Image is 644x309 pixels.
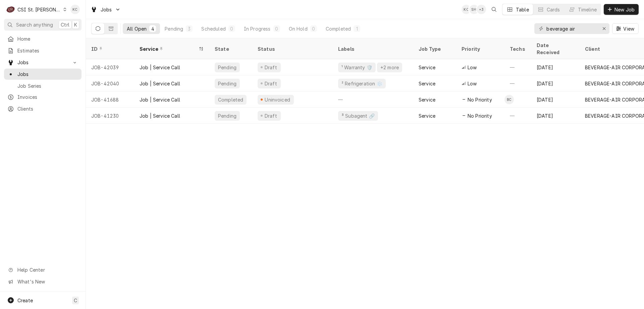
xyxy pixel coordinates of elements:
div: Techs [510,45,526,52]
div: 3 [187,25,191,32]
span: K [74,21,77,28]
div: Job Type [419,45,451,52]
a: Jobs [4,69,82,80]
div: [DATE] [531,91,580,108]
div: Draft [264,112,278,119]
span: Low [468,64,477,71]
div: Labels [338,45,408,52]
div: All Open [127,25,147,32]
div: Draft [264,80,278,87]
div: Completed [217,96,244,103]
a: Invoices [4,91,82,103]
div: Service [419,80,435,87]
div: 0 [275,25,279,32]
span: No Priority [468,112,492,119]
span: Job Series [17,82,78,89]
div: — [333,91,413,108]
div: Scheduled [201,25,225,32]
span: Ctrl [61,21,69,28]
span: View [622,25,636,32]
div: — [504,59,531,75]
div: KC [462,5,471,14]
a: Go to Jobs [88,4,123,15]
span: Jobs [101,6,112,13]
div: Job | Service Call [140,112,180,119]
div: C [6,5,15,14]
button: View [612,23,639,34]
div: Service [419,112,435,119]
div: Job | Service Call [140,80,180,87]
div: Table [516,6,529,13]
div: Cards [547,6,560,13]
span: Low [468,80,477,87]
div: 's Avatar [477,5,486,14]
div: CSI St. Louis's Avatar [6,5,15,14]
div: +2 more [380,64,399,71]
a: Clients [4,103,82,114]
button: Search anythingCtrlK [4,19,82,31]
div: Uninvoiced [264,96,291,103]
a: Go to Jobs [4,57,82,68]
div: Draft [264,64,278,71]
div: — [504,108,531,124]
div: Kelly Christen's Avatar [70,5,80,14]
div: 4 [151,25,155,32]
div: Job | Service Call [140,64,180,71]
div: Priority [462,45,498,52]
span: C [74,297,77,304]
button: Erase input [599,23,609,34]
span: Create [17,298,33,303]
div: Pending [217,112,237,119]
div: SH [469,5,479,14]
div: [DATE] [531,59,580,75]
div: [DATE] [531,75,580,91]
div: Service [419,64,435,71]
div: BC [504,95,514,104]
span: Invoices [17,93,78,101]
div: JOB-41688 [86,91,134,108]
span: Clients [17,105,78,112]
div: 0 [230,25,234,32]
a: Job Series [4,80,82,91]
div: Pending [217,80,237,87]
span: Help Center [17,266,77,273]
div: Timeline [578,6,597,13]
a: Go to What's New [4,276,82,287]
span: New Job [613,6,636,13]
span: No Priority [468,96,492,103]
div: + 3 [477,5,486,14]
div: CSI St. [PERSON_NAME] [17,6,61,13]
div: ² Refrigeration ❄️ [341,80,383,87]
div: ³ Subagent 🔗 [341,112,375,119]
a: Home [4,33,82,44]
div: KC [70,5,80,14]
span: What's New [17,278,77,285]
div: — [504,75,531,91]
div: 1 [355,25,359,32]
a: Go to Help Center [4,264,82,275]
span: Estimates [17,47,78,54]
div: Completed [326,25,351,32]
input: Keyword search [546,23,597,34]
div: Status [258,45,326,52]
div: Service [140,45,197,52]
div: Job | Service Call [140,96,180,103]
div: Brad Cope's Avatar [504,95,514,104]
div: In Progress [244,25,271,32]
div: State [215,45,247,52]
div: 0 [312,25,316,32]
span: Jobs [17,59,68,66]
div: JOB-42040 [86,75,134,91]
div: ¹ Warranty 🛡️ [341,64,373,71]
div: JOB-42039 [86,59,134,75]
div: JOB-41230 [86,108,134,124]
div: Kelly Christen's Avatar [462,5,471,14]
a: Estimates [4,45,82,56]
div: Sydney Hankins's Avatar [469,5,479,14]
div: Service [419,96,435,103]
div: Pending [165,25,183,32]
div: Date Received [537,42,573,56]
button: New Job [604,4,639,15]
span: Jobs [17,71,78,78]
button: Open search [489,4,499,15]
